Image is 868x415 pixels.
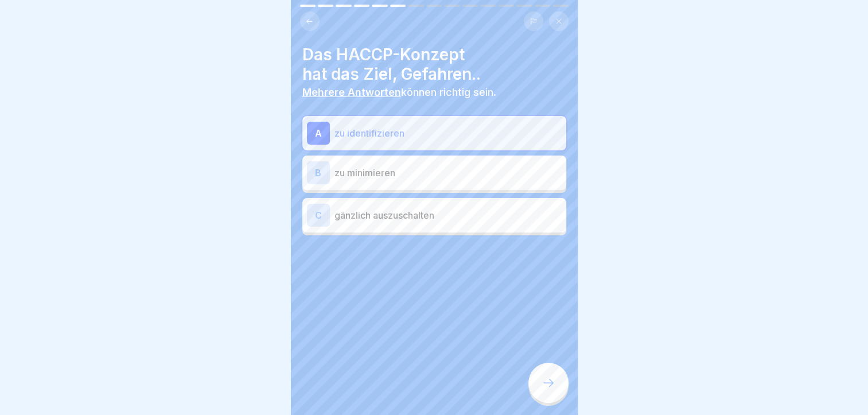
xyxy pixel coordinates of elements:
[334,208,562,222] p: gänzlich auszuschalten
[334,126,562,140] p: zu identifizieren
[302,86,401,98] b: Mehrere Antworten
[307,204,330,227] div: C
[334,166,562,180] p: zu minimieren
[302,45,566,84] h4: Das HACCP-Konzept hat das Ziel, Gefahren..
[302,86,566,99] p: können richtig sein.
[307,161,330,184] div: B
[307,122,330,145] div: A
